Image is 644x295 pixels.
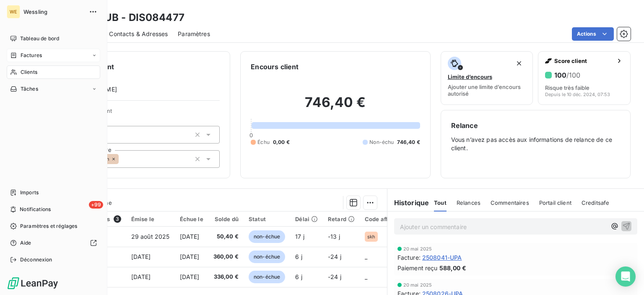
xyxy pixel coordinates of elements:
span: Propriétés Client [68,107,220,119]
span: 20 mai 2025 [403,282,432,287]
span: 588,00 € [439,264,466,272]
span: _ [365,253,367,260]
span: Déconnexion [20,256,52,264]
div: Émise le [131,216,170,222]
span: Facture : [397,253,421,262]
span: [DATE] [131,273,151,280]
span: Paiement reçu [397,264,438,272]
span: Aide [20,239,31,247]
span: 29 août 2025 [131,233,170,240]
a: Aide [7,236,100,250]
div: Vous n’avez pas accès aux informations de relance de ce client. [451,120,620,168]
span: _ [365,273,367,280]
img: Logo LeanPay [7,277,59,290]
h6: Relance [451,120,620,131]
span: Ajouter une limite d’encours autorisé [448,84,526,97]
div: Retard [328,216,355,222]
h6: Informations client [51,62,220,72]
span: 0 [249,132,253,138]
h6: 100 [554,71,580,79]
div: WE [7,5,20,18]
span: 17 j [295,233,304,240]
span: Échu [257,138,270,146]
div: Délai [295,216,318,222]
span: non-échue [249,251,285,263]
span: Limite d’encours [448,73,492,80]
button: Actions [572,27,614,41]
span: -13 j [328,233,340,240]
span: Factures [21,52,42,59]
span: 0,00 € [273,138,290,146]
span: Tout [434,199,447,206]
div: Solde dû [213,216,239,222]
span: Imports [20,189,39,196]
span: non-échue [249,230,285,243]
span: Relances [457,199,480,206]
span: Creditsafe [582,199,610,206]
span: 20 mai 2025 [403,246,432,251]
span: Wessling [23,8,84,15]
span: Contacts & Adresses [109,30,168,38]
span: 50,40 € [213,232,239,241]
span: Paramètres [178,30,210,38]
span: 6 j [295,273,302,280]
span: 336,00 € [213,273,239,281]
button: Score client100/100Risque très faibleDepuis le 10 déc. 2024, 07:53 [538,51,631,105]
span: 3 [114,215,121,223]
h2: 746,40 € [251,94,420,119]
h3: DISLAUB - DIS084477 [74,10,184,25]
span: +99 [89,201,103,209]
button: Limite d’encoursAjouter une limite d’encours autorisé [441,51,533,105]
span: Risque très faible [545,84,589,91]
span: 6 j [295,253,302,260]
span: [DATE] [180,233,200,240]
span: Notifications [20,206,51,213]
h6: Historique [387,198,429,208]
input: Ajouter une valeur [119,155,125,163]
div: Open Intercom Messenger [615,266,636,287]
span: Depuis le 10 déc. 2024, 07:53 [545,92,610,97]
span: 746,40 € [397,138,420,146]
span: Score client [554,57,613,64]
span: Tâches [21,85,38,93]
span: Paramètres et réglages [20,222,77,230]
div: Échue le [180,216,203,222]
span: Clients [21,68,37,76]
span: Non-échu [369,138,394,146]
h6: Encours client [251,62,299,72]
span: 360,00 € [213,253,239,261]
span: skh [367,234,375,239]
span: [DATE] [180,273,200,280]
span: Commentaires [491,199,529,206]
span: [DATE] [131,253,151,260]
span: Tableau de bord [20,35,59,42]
span: Portail client [539,199,571,206]
span: -24 j [328,273,341,280]
span: [DATE] [180,253,200,260]
span: /100 [566,71,580,79]
div: Code affaire [365,216,399,222]
span: non-échue [249,271,285,283]
span: 2508041-UPA [422,253,462,262]
span: -24 j [328,253,341,260]
div: Statut [249,216,285,222]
